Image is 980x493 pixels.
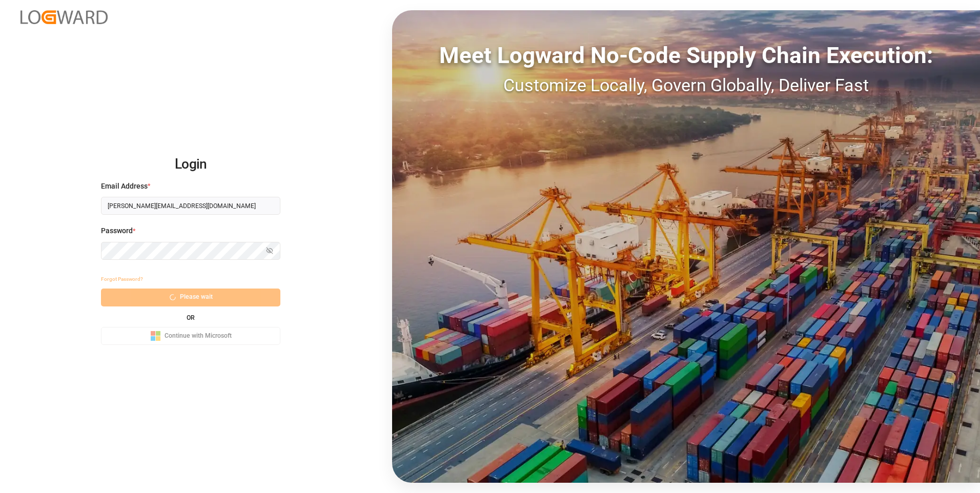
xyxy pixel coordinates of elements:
span: Password [101,225,133,236]
small: OR [187,315,195,321]
img: Logward_new_orange.png [21,10,108,24]
h2: Login [101,148,280,181]
span: Email Address [101,181,148,192]
div: Meet Logward No-Code Supply Chain Execution: [392,38,980,72]
input: Enter your email [101,197,280,215]
div: Customize Locally, Govern Globally, Deliver Fast [392,72,980,98]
